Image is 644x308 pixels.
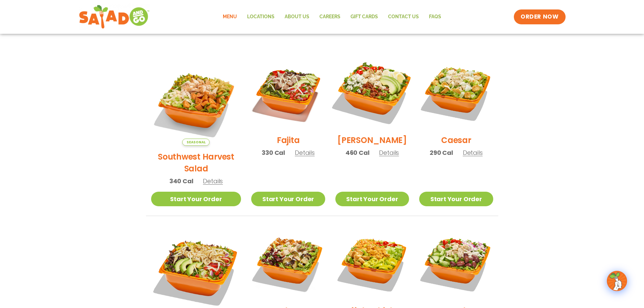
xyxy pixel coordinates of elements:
a: FAQs [424,9,446,25]
span: 290 Cal [430,148,453,157]
span: Details [379,148,399,157]
img: Product photo for Cobb Salad [329,49,415,136]
a: GIFT CARDS [345,9,383,25]
img: Product photo for Fajita Salad [251,55,325,129]
a: Start Your Order [335,192,409,206]
a: Locations [242,9,280,25]
img: Product photo for Roasted Autumn Salad [251,226,325,300]
a: Start Your Order [419,192,493,206]
h2: Southwest Harvest Salad [151,151,241,174]
nav: Menu [218,9,446,25]
a: Start Your Order [251,192,325,206]
span: ORDER NOW [521,13,558,21]
span: Details [463,148,483,157]
a: Contact Us [383,9,424,25]
a: About Us [280,9,314,25]
span: 330 Cal [262,148,285,157]
img: Product photo for Caesar Salad [419,55,493,129]
a: Menu [218,9,242,25]
span: 340 Cal [169,176,193,186]
span: Seasonal [182,139,210,146]
span: Details [203,177,223,185]
img: Product photo for Buffalo Chicken Salad [335,226,409,300]
img: Product photo for Greek Salad [419,226,493,300]
h2: Fajita [277,134,300,146]
span: 460 Cal [345,148,369,157]
a: ORDER NOW [514,9,565,24]
h2: Caesar [441,134,471,146]
img: wpChatIcon [607,271,626,290]
span: Details [295,148,315,157]
h2: [PERSON_NAME] [337,134,407,146]
a: Careers [314,9,345,25]
img: new-SAG-logo-768×292 [79,3,150,30]
a: Start Your Order [151,192,241,206]
img: Product photo for Southwest Harvest Salad [151,55,241,146]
